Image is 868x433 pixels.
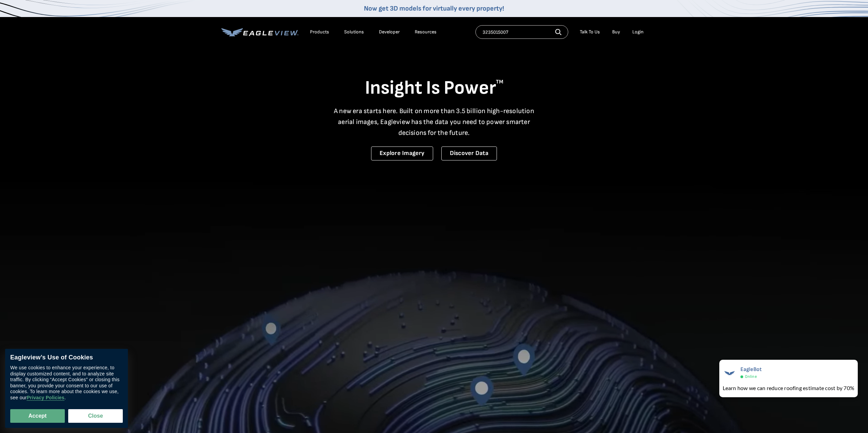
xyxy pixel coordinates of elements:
div: Resources [415,29,437,35]
input: Search [475,25,568,39]
div: We use cookies to enhance your experience, to display customized content, and to analyze site tra... [10,365,123,401]
div: Login [632,29,644,35]
div: Products [310,29,329,35]
a: Buy [612,29,620,35]
button: Close [68,409,123,423]
sup: TM [496,79,503,85]
p: A new era starts here. Built on more than 3.5 billion high-resolution aerial images, Eagleview ha... [330,106,539,138]
a: Discover Data [441,146,497,160]
span: EagleBot [740,366,762,373]
span: Online [745,374,757,379]
a: Explore Imagery [371,146,433,160]
a: Now get 3D models for virtually every property! [364,4,504,13]
h1: Insight Is Power [221,76,647,100]
a: Privacy Policies [27,395,64,401]
div: Eagleview’s Use of Cookies [10,354,123,361]
div: Solutions [344,29,364,35]
div: Talk To Us [580,29,600,35]
img: EagleBot [723,366,736,380]
div: Learn how we can reduce roofing estimate cost by 70% [723,384,854,392]
a: Developer [379,29,400,35]
button: Accept [10,409,65,423]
